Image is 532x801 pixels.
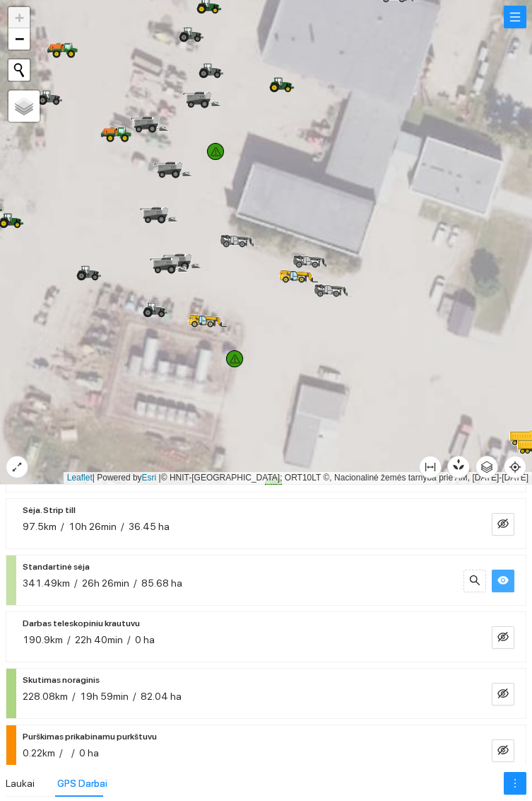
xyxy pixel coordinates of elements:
span: 0 ha [79,747,99,759]
span: Standartinė sėja [23,558,90,575]
a: Zoom in [8,7,30,28]
span: 0.22km [23,747,55,759]
span: / [72,691,76,702]
span: / [59,747,63,759]
span: search [469,575,480,588]
span: more [504,778,526,789]
span: eye-invisible [497,631,509,645]
span: 26h 26min [82,577,129,589]
span: + [15,8,24,26]
button: Initiate a new search [8,59,30,81]
span: / [74,577,78,589]
button: expand-alt [6,456,28,478]
div: | Powered by © HNIT-[GEOGRAPHIC_DATA]; ORT10LT ©, Nacionalinė žemės tarnyba prie AM, [DATE]-[DATE] [64,472,532,484]
span: Darbas teleskopiniu krautuvu [23,615,140,632]
span: expand-alt [6,461,28,473]
span: / [133,691,136,702]
span: 22h 40min [75,634,123,645]
span: column-width [420,461,441,473]
span: 82.04 ha [141,691,182,702]
span: eye-invisible [497,518,509,531]
span: / [61,521,64,532]
a: Esri [142,473,157,483]
span: Skutimas noraginis [23,672,100,688]
button: aim [504,456,526,478]
button: more [504,772,526,795]
button: menu [504,6,526,28]
button: column-width [419,456,442,478]
span: − [15,30,24,47]
button: search [463,570,486,592]
span: aim [504,461,526,473]
span: Purškimas prikabinamu purkštuvu [23,728,157,745]
span: 190.9km [23,634,63,645]
span: / [127,634,131,645]
span: / [134,577,137,589]
span: 85.68 ha [141,577,182,589]
button: eye-invisible [492,513,514,536]
button: eye-invisible [492,626,514,649]
button: eye-invisible [492,683,514,705]
span: eye [497,575,509,588]
span: | [159,473,161,483]
div: GPS Darbai [57,776,107,791]
div: Laukai [6,776,35,791]
span: 10h 26min [69,521,117,532]
button: eye-invisible [492,739,514,762]
span: 19h 59min [80,691,129,702]
span: 97.5km [23,521,57,532]
span: 341.49km [23,577,70,589]
span: / [71,747,75,759]
span: / [67,634,71,645]
span: eye-invisible [497,688,509,701]
span: 36.45 ha [129,521,170,532]
span: Sėja. Strip till [23,502,76,519]
span: eye-invisible [497,744,509,758]
span: 0 ha [135,634,155,645]
a: Layers [8,91,40,122]
a: Zoom out [8,28,30,50]
span: 228.08km [23,691,68,702]
button: eye [492,570,514,592]
a: Leaflet [67,473,93,483]
span: / [121,521,124,532]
